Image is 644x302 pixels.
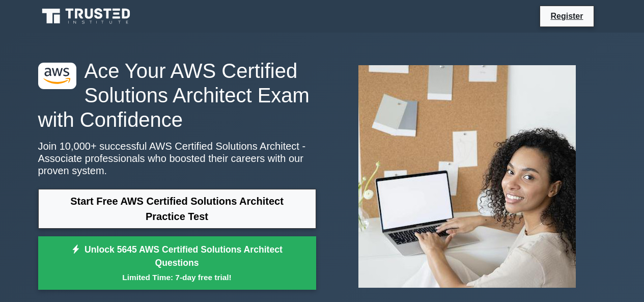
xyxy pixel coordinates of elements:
[38,236,316,290] a: Unlock 5645 AWS Certified Solutions Architect QuestionsLimited Time: 7-day free trial!
[38,59,316,132] h1: Ace Your AWS Certified Solutions Architect Exam with Confidence
[544,10,589,22] a: Register
[38,140,316,177] p: Join 10,000+ successful AWS Certified Solutions Architect - Associate professionals who boosted t...
[38,189,316,229] a: Start Free AWS Certified Solutions Architect Practice Test
[51,271,303,283] small: Limited Time: 7-day free trial!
